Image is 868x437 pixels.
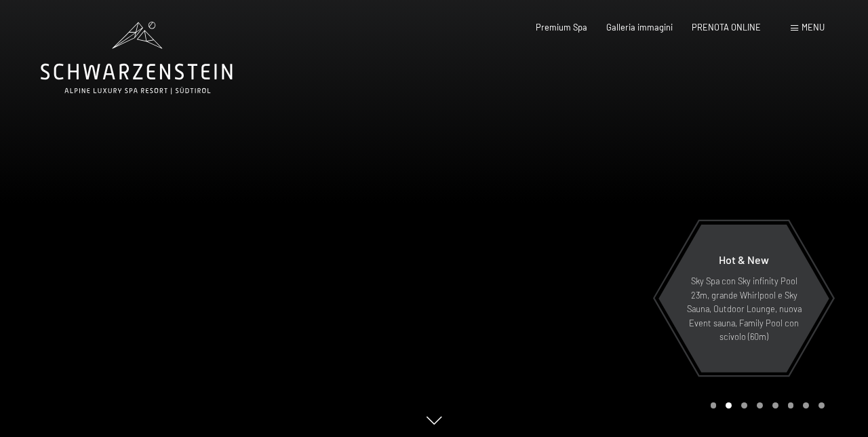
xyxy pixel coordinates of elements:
[741,402,747,408] div: Carousel Page 3
[692,22,761,33] a: PRENOTA ONLINE
[803,402,809,408] div: Carousel Page 7
[802,22,825,33] span: Menu
[772,402,778,408] div: Carousel Page 5
[757,402,763,408] div: Carousel Page 4
[536,22,587,33] a: Premium Spa
[788,402,794,408] div: Carousel Page 6
[711,402,717,408] div: Carousel Page 1
[719,253,769,266] span: Hot & New
[658,224,830,373] a: Hot & New Sky Spa con Sky infinity Pool 23m, grande Whirlpool e Sky Sauna, Outdoor Lounge, nuova ...
[706,402,825,408] div: Carousel Pagination
[606,22,673,33] a: Galleria immagini
[685,274,803,343] p: Sky Spa con Sky infinity Pool 23m, grande Whirlpool e Sky Sauna, Outdoor Lounge, nuova Event saun...
[726,402,732,408] div: Carousel Page 2 (Current Slide)
[818,402,825,408] div: Carousel Page 8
